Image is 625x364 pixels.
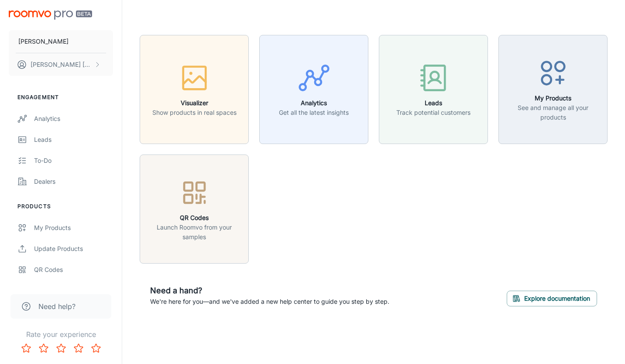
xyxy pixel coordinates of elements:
[150,297,389,306] p: We're here for you—and we've added a new help center to guide you step by step.
[259,84,368,93] a: AnalyticsGet all the latest insights
[145,213,243,223] h6: QR Codes
[259,35,368,144] button: AnalyticsGet all the latest insights
[152,108,237,117] p: Show products in real spaces
[34,135,113,144] div: Leads
[70,340,87,357] button: Rate 4 star
[9,30,113,53] button: [PERSON_NAME]
[18,37,69,46] p: [PERSON_NAME]
[87,340,105,357] button: Rate 5 star
[507,293,597,302] a: Explore documentation
[34,265,113,275] div: QR Codes
[145,223,243,242] p: Launch Roomvo from your samples
[396,108,470,117] p: Track potential customers
[9,10,92,20] img: Roomvo PRO Beta
[34,114,113,124] div: Analytics
[279,98,349,108] h6: Analytics
[279,108,349,117] p: Get all the latest insights
[34,244,113,254] div: Update Products
[379,35,488,144] button: LeadsTrack potential customers
[35,340,52,357] button: Rate 2 star
[379,84,488,93] a: LeadsTrack potential customers
[38,301,76,312] span: Need help?
[152,98,237,108] h6: Visualizer
[504,93,602,103] h6: My Products
[52,340,70,357] button: Rate 3 star
[150,285,389,297] h6: Need a hand?
[140,35,249,144] button: VisualizerShow products in real spaces
[498,35,608,144] button: My ProductsSee and manage all your products
[34,223,113,233] div: My Products
[9,53,113,76] button: [PERSON_NAME] [PERSON_NAME]
[396,98,470,108] h6: Leads
[507,291,597,306] button: Explore documentation
[498,84,608,93] a: My ProductsSee and manage all your products
[34,177,113,186] div: Dealers
[140,204,249,213] a: QR CodesLaunch Roomvo from your samples
[34,156,113,165] div: To-do
[7,329,115,340] p: Rate your experience
[504,103,602,122] p: See and manage all your products
[31,60,92,69] p: [PERSON_NAME] [PERSON_NAME]
[17,340,35,357] button: Rate 1 star
[140,155,249,264] button: QR CodesLaunch Roomvo from your samples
